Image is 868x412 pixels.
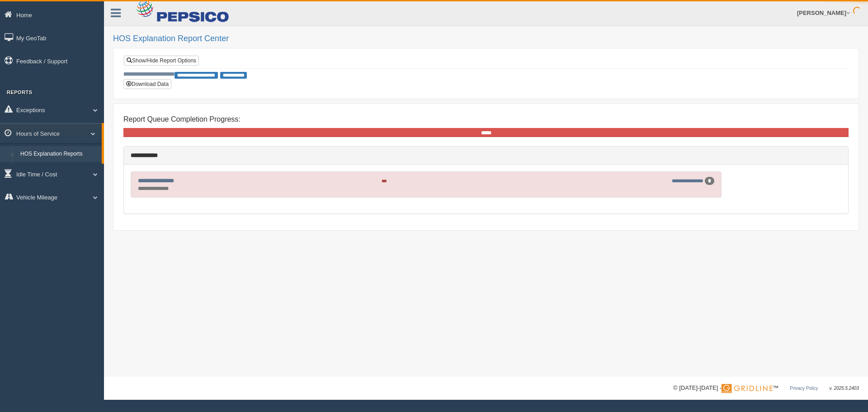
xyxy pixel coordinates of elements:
button: Download Data [123,79,171,89]
img: Gridline [722,384,773,393]
h2: HOS Explanation Report Center [113,34,859,43]
div: © [DATE]-[DATE] - ™ [673,384,859,393]
a: Show/Hide Report Options [124,56,199,66]
a: HOS Violation Audit Reports [16,162,102,178]
a: Privacy Policy [790,386,818,391]
a: HOS Explanation Reports [16,146,102,162]
span: v. 2025.5.2403 [830,386,859,391]
h4: Report Queue Completion Progress: [123,115,849,123]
